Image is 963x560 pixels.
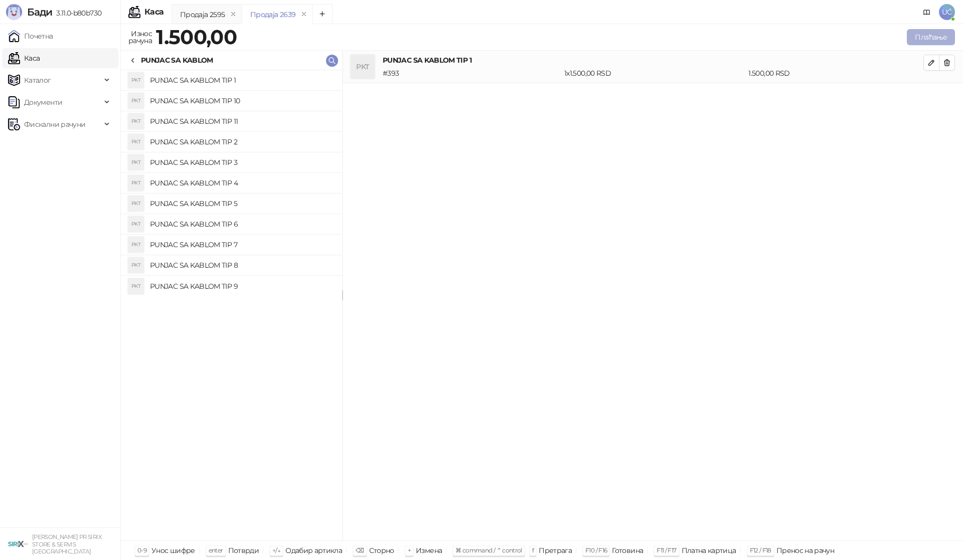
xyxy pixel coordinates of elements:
h4: PUNJAC SA KABLOM TIP 9 [150,278,334,294]
h4: PUNJAC SA KABLOM TIP 8 [150,257,334,273]
h4: PUNJAC SA KABLOM TIP 2 [150,134,334,150]
span: f [532,546,534,554]
span: ⌘ command / ⌃ control [455,546,522,554]
span: Документи [24,92,62,112]
div: Измена [416,544,442,557]
button: Add tab [312,4,333,24]
a: Почетна [8,26,53,46]
button: Плаћање [907,29,955,45]
span: F12 / F18 [750,546,771,554]
h4: PUNJAC SA KABLOM TIP 1 [150,72,334,88]
h4: PUNJAC SA KABLOM TIP 3 [150,154,334,170]
span: UĆ [939,4,955,20]
div: Претрага [539,544,572,557]
div: PUNJAC SA KABLOM [141,55,213,66]
div: Одабир артикла [285,544,342,557]
small: [PERSON_NAME] PR SIRIX STORE & SERVIS [GEOGRAPHIC_DATA] [32,533,102,555]
div: PKT [351,55,375,79]
h4: PUNJAC SA KABLOM TIP 6 [150,216,334,232]
span: Бади [27,6,52,18]
span: 0-9 [137,546,146,554]
div: Платна картица [682,544,736,557]
h4: PUNJAC SA KABLOM TIP 11 [150,113,334,129]
div: PKT [128,278,144,294]
div: Сторно [369,544,394,557]
div: Унос шифре [151,544,195,557]
span: ⌫ [356,546,364,554]
div: 1 x 1.500,00 RSD [562,68,746,79]
div: PKT [128,113,144,129]
h4: PUNJAC SA KABLOM TIP 10 [150,93,334,109]
div: PKT [128,237,144,253]
div: grid [121,70,342,540]
span: F11 / F17 [657,546,676,554]
img: Logo [6,4,22,20]
span: 3.11.0-b80b730 [52,9,101,18]
span: enter [209,546,223,554]
button: remove [297,10,310,19]
div: Износ рачуна [126,27,154,47]
a: Документација [919,4,935,20]
div: 1.500,00 RSD [746,68,925,79]
img: 64x64-companyLogo-cb9a1907-c9b0-4601-bb5e-5084e694c383.png [8,534,28,554]
span: F10 / F16 [585,546,607,554]
h4: PUNJAC SA KABLOM TIP 4 [150,175,334,191]
h4: PUNJAC SA KABLOM TIP 5 [150,196,334,212]
div: PKT [128,93,144,109]
div: PKT [128,257,144,273]
div: PKT [128,72,144,88]
div: # 393 [381,68,562,79]
h4: PUNJAC SA KABLOM TIP 7 [150,237,334,253]
div: Пренос на рачун [776,544,834,557]
div: Продаја 2639 [250,9,295,20]
div: Готовина [612,544,643,557]
strong: 1.500,00 [156,25,237,49]
div: PKT [128,216,144,232]
div: Потврди [228,544,259,557]
div: PKT [128,154,144,170]
a: Каса [8,48,40,68]
button: remove [227,10,240,19]
span: Фискални рачуни [24,114,85,134]
h4: PUNJAC SA KABLOM TIP 1 [383,55,923,66]
div: PKT [128,196,144,212]
span: Каталог [24,70,51,90]
div: Каса [144,8,164,16]
div: PKT [128,134,144,150]
div: Продаја 2595 [180,9,225,20]
div: PKT [128,175,144,191]
span: + [408,546,411,554]
span: ↑/↓ [272,546,280,554]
